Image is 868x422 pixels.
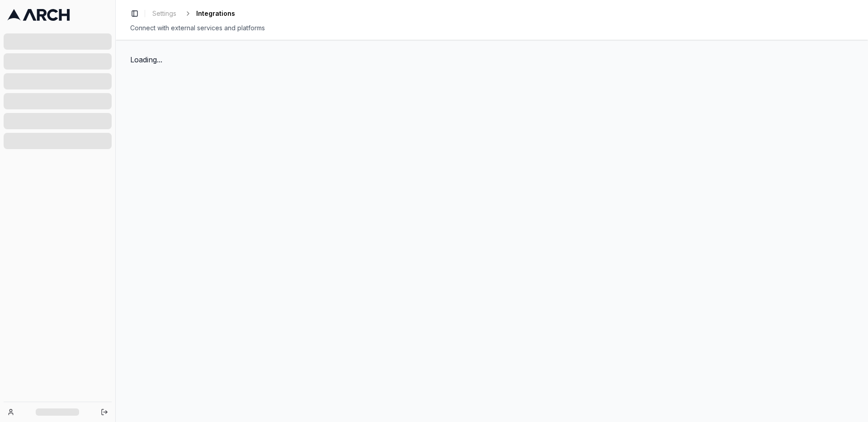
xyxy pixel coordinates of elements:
[98,406,111,418] button: Log out
[130,23,854,33] div: Connect with external services and platforms
[196,9,235,18] span: Integrations
[149,7,180,20] a: Settings
[152,9,176,18] span: Settings
[149,7,235,20] nav: breadcrumb
[130,54,854,65] div: Loading...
